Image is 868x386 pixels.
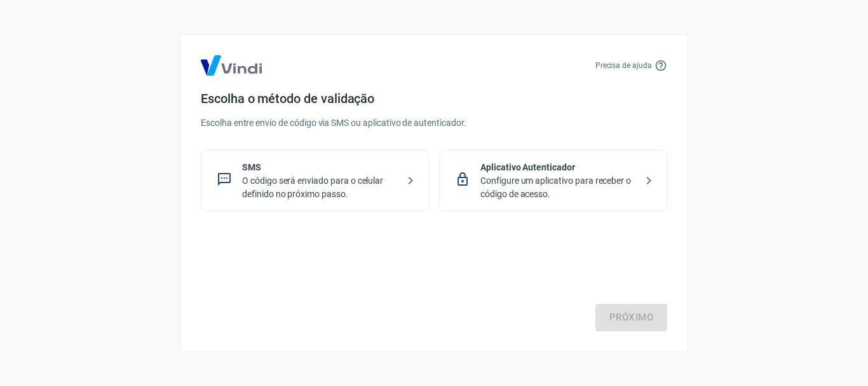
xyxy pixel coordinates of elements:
img: Logo Vind [201,55,262,76]
p: SMS [242,161,398,174]
p: Precisa de ajuda [595,60,652,71]
h4: Escolha o método de validação [201,91,667,106]
p: O código será enviado para o celular definido no próximo passo. [242,174,398,201]
p: Configure um aplicativo para receber o código de acesso. [480,174,636,201]
div: Aplicativo AutenticadorConfigure um aplicativo para receber o código de acesso. [439,150,667,212]
div: SMSO código será enviado para o celular definido no próximo passo. [201,150,429,212]
p: Aplicativo Autenticador [480,161,636,174]
p: Escolha entre envio de código via SMS ou aplicativo de autenticador. [201,116,667,130]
